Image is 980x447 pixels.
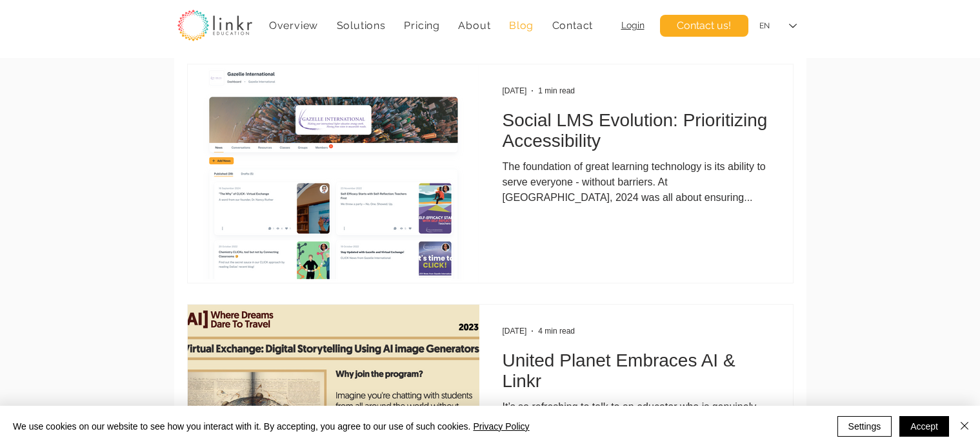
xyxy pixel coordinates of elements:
img: linkr_logo_transparentbg.png [177,10,252,41]
a: Privacy Policy [473,421,529,432]
a: Contact [545,13,599,38]
a: Contact us! [660,15,748,37]
span: Contact us! [677,19,731,33]
button: Accept [899,416,949,437]
button: Settings [837,416,892,437]
span: Oct 20, 2023 [503,327,527,336]
h2: Social LMS Evolution: Prioritizing Accessibility [503,110,770,151]
span: Overview [269,19,318,32]
a: Social LMS Evolution: Prioritizing Accessibility [503,109,770,159]
img: Social LMS Evolution: Prioritizing Accessibility [187,64,480,283]
a: Login [621,20,645,30]
span: 4 min read [538,327,575,336]
div: About [452,13,497,38]
a: Overview [263,13,325,38]
a: United Planet Embraces AI & Linkr [503,350,770,399]
nav: Site [263,13,600,38]
div: Solutions [330,13,392,38]
img: Close [957,418,972,433]
button: Close [957,416,972,437]
span: We use cookies on our website to see how you interact with it. By accepting, you agree to our use... [13,421,530,432]
span: Solutions [337,19,386,32]
a: Pricing [397,13,446,38]
span: 1 min read [538,86,575,95]
div: EN [759,21,770,32]
span: About [458,19,490,32]
a: Blog [503,13,541,38]
span: Mar 20 [503,86,527,95]
span: Contact [552,19,594,32]
div: The foundation of great learning technology is its ability to serve everyone - without barriers. ... [503,159,770,205]
div: Language Selector: English [750,12,806,41]
span: Pricing [404,19,440,32]
div: It’s so refreshing to talk to an educator who is genuinely excited about bringing artificial inte... [503,399,770,446]
h2: United Planet Embraces AI & Linkr [503,350,770,392]
span: Blog [509,19,534,32]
